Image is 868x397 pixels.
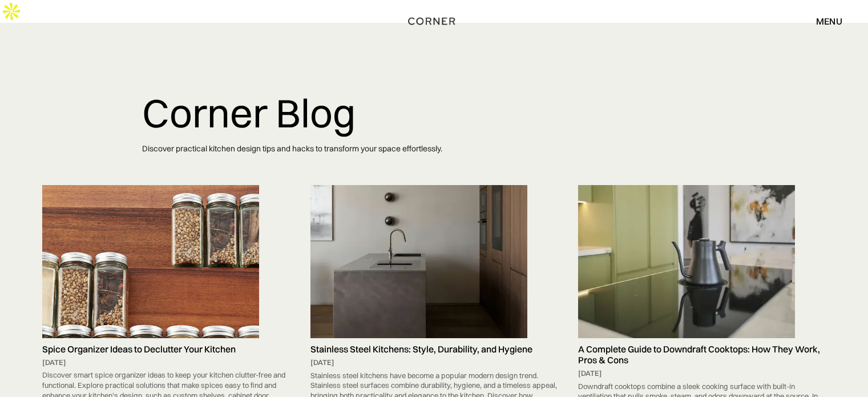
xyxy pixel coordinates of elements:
div: [DATE] [42,358,290,368]
h5: Stainless Steel Kitchens: Style, Durability, and Hygiene [310,344,558,355]
div: [DATE] [310,358,558,368]
div: menu [816,17,842,26]
div: [DATE] [578,368,826,379]
h1: Corner Blog [142,91,726,135]
a: home [404,14,463,29]
div: menu [805,11,842,31]
p: Discover practical kitchen design tips and hacks to transform your space effortlessly. [142,135,726,163]
h5: Spice Organizer Ideas to Declutter Your Kitchen [42,344,290,355]
h5: A Complete Guide to Downdraft Cooktops: How They Work, Pros & Cons [578,344,826,366]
